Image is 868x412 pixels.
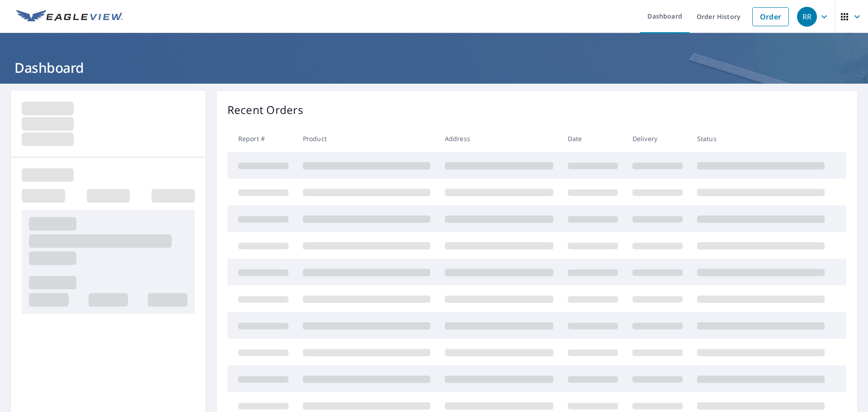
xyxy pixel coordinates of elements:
[797,7,817,27] div: RR
[227,102,303,118] p: Recent Orders
[11,58,857,77] h1: Dashboard
[296,125,438,152] th: Product
[625,125,690,152] th: Delivery
[690,125,832,152] th: Status
[561,125,625,152] th: Date
[752,7,789,26] a: Order
[227,125,296,152] th: Report #
[16,10,123,24] img: EV Logo
[438,125,561,152] th: Address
